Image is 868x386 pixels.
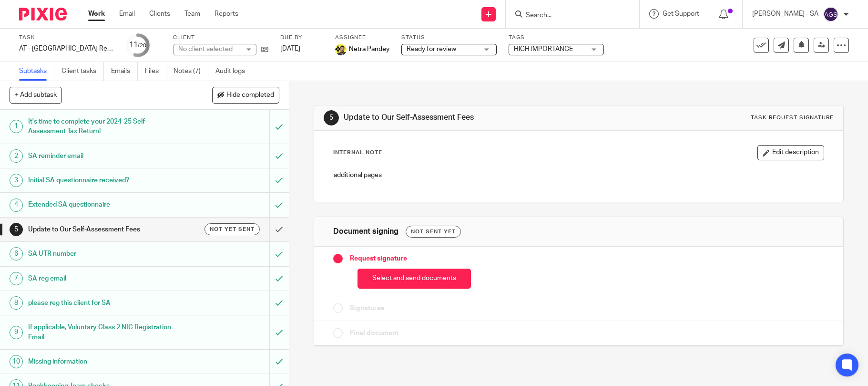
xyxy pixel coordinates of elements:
span: Get Support [663,10,699,17]
span: Ready for review [407,46,456,52]
h1: Update to Our Self-Assessment Fees [344,113,599,123]
div: 3 [10,174,23,187]
h1: Document signing [333,227,398,237]
span: [DATE] [280,45,300,52]
p: additional pages [334,170,824,180]
div: 9 [10,326,23,339]
h1: It's time to complete your 2024-25 Self-Assessment Tax Return! [28,115,183,139]
input: Search [525,11,611,20]
img: Netra-New-Starbridge-Yellow.jpg [335,44,347,55]
a: Files [145,62,166,81]
div: 7 [10,272,23,285]
div: Not sent yet [406,226,461,238]
a: Client tasks [61,62,104,81]
p: [PERSON_NAME] - SA [752,9,818,19]
div: AT - [GEOGRAPHIC_DATA] Return - PE [DATE] [19,44,114,53]
a: Reports [214,9,238,19]
div: 1 [10,120,23,133]
label: Task [19,34,114,42]
h1: SA reg email [28,271,183,286]
small: /20 [138,43,146,48]
div: 10 [10,355,23,368]
a: Team [184,9,200,19]
a: Emails [111,62,138,81]
label: Client [173,34,268,42]
label: Assignee [335,34,389,42]
a: Audit logs [215,62,252,81]
a: Work [88,9,105,19]
label: Due by [280,34,323,42]
img: svg%3E [823,7,838,22]
button: Edit description [757,145,824,160]
span: HIGH IMPORTANCE [514,46,573,52]
h1: please reg this client for SA [28,296,183,310]
a: Subtasks [19,62,54,81]
span: Final document [350,328,398,338]
h1: Extended SA questionnaire [28,198,183,212]
span: Netra Pandey [349,44,389,54]
div: 4 [10,198,23,212]
a: Clients [149,9,170,19]
div: Task request signature [751,114,834,122]
h1: SA reminder email [28,149,183,163]
h1: If applicable, Voluntary Class 2 NIC Registration Email [28,320,183,344]
h1: SA UTR number [28,247,183,261]
div: No client selected [178,44,240,54]
p: Internal Note [333,149,382,156]
button: + Add subtask [10,87,62,103]
a: Notes (7) [174,62,208,81]
img: Pixie [19,8,67,21]
h1: Missing information [28,355,183,369]
a: Email [119,9,135,19]
div: 6 [10,247,23,261]
div: 11 [129,40,146,51]
div: 8 [10,296,23,310]
button: Hide completed [212,87,279,103]
span: Request signature [350,254,407,263]
span: Not yet sent [210,225,255,233]
label: Tags [509,34,604,42]
h1: Initial SA questionnaire received? [28,173,183,188]
div: AT - SA Return - PE 05-04-2025 [19,44,114,53]
span: Hide completed [226,92,274,99]
div: 5 [10,223,23,236]
span: Signatures [350,303,384,313]
h1: Update to Our Self-Assessment Fees [28,222,183,237]
div: 5 [324,110,339,125]
button: Select and send documents [357,269,471,289]
label: Status [401,34,497,42]
div: 2 [10,149,23,163]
